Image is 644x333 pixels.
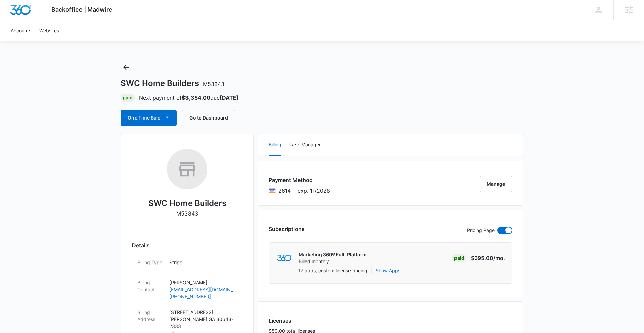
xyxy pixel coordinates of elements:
dt: Billing Type [137,259,164,266]
span: M53843 [203,81,224,87]
h2: SWC Home Builders [148,197,226,209]
a: [PHONE_NUMBER] [169,293,237,300]
span: /mo. [493,255,505,261]
span: exp. 11/2028 [298,187,330,195]
div: Billing Contact[PERSON_NAME][EMAIL_ADDRESS][DOMAIN_NAME][PHONE_NUMBER] [132,275,243,304]
span: Visa ending with [278,187,291,195]
button: Back [121,62,131,73]
strong: [DATE] [220,94,239,101]
p: Next payment of due [139,94,239,102]
div: Paid [452,254,466,262]
img: marketing360Logo [277,255,291,262]
h3: Licenses [269,317,315,325]
h3: Subscriptions [269,225,305,233]
button: One Time Sale [121,110,177,126]
p: M53843 [176,209,198,218]
p: [PERSON_NAME] [169,279,237,286]
button: Task Manager [289,134,321,156]
dt: Billing Address [137,308,164,323]
strong: $3,354.00 [182,94,210,101]
a: Accounts [7,20,35,41]
p: Billed monthly [299,258,367,265]
a: Websites [35,20,63,41]
p: Stripe [169,259,237,266]
div: Paid [121,94,135,102]
button: Show Apps [376,267,400,274]
button: Manage [480,176,512,192]
dt: Billing Contact [137,279,164,293]
button: Billing [269,134,281,156]
span: Backoffice | Madwire [51,6,112,13]
p: 17 apps, custom license pricing [298,267,367,274]
h3: Payment Method [269,176,330,184]
button: Go to Dashboard [182,110,235,126]
p: Pricing Page [467,227,495,234]
h1: SWC Home Builders [121,78,224,88]
a: [EMAIL_ADDRESS][DOMAIN_NAME] [169,286,237,293]
p: Marketing 360® Full-Platform [299,251,367,258]
p: $395.00 [471,254,505,262]
div: Billing TypeStripe [132,255,243,275]
span: Details [132,241,150,249]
